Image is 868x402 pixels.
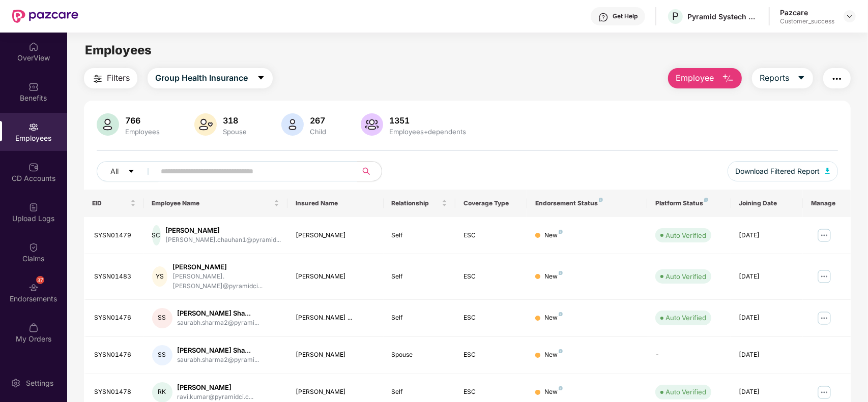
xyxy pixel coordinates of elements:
[846,12,854,20] img: svg+xml;base64,PHN2ZyBpZD0iRHJvcGRvd24tMzJ4MzIiIHhtbG5zPSJodHRwOi8vd3d3LnczLm9yZy8yMDAwL3N2ZyIgd2...
[780,8,834,17] div: Pazcare
[221,128,249,136] div: Spouse
[28,323,39,333] img: svg+xml;base64,PHN2ZyBpZD0iTXlfT3JkZXJzIiBkYXRhLW5hbWU9Ik15IE9yZGVycyIgeG1sbnM9Imh0dHA6Ly93d3cudz...
[178,392,254,402] div: ravi.kumar@pyramidci.c...
[172,262,279,272] div: [PERSON_NAME]
[392,387,447,397] div: Self
[739,313,795,323] div: [DATE]
[296,231,375,240] div: [PERSON_NAME]
[647,337,731,374] td: -
[296,350,375,360] div: [PERSON_NAME]
[676,72,714,84] span: Employee
[28,42,39,52] img: svg+xml;base64,PHN2ZyBpZD0iSG9tZSIgeG1sbnM9Imh0dHA6Ly93d3cudzMub3JnLzIwMDAvc3ZnIiB3aWR0aD0iMjAiIG...
[464,350,519,360] div: ESC
[739,231,795,240] div: [DATE]
[97,113,119,136] img: svg+xml;base64,PHN2ZyB4bWxucz0iaHR0cDovL3d3dy53My5vcmcvMjAwMC9zdmciIHhtbG5zOnhsaW5rPSJodHRwOi8vd3...
[559,349,563,353] img: svg+xml;base64,PHN2ZyB4bWxucz0iaHR0cDovL3d3dy53My5vcmcvMjAwMC9zdmciIHdpZHRoPSI4IiBoZWlnaHQ9IjgiIH...
[666,271,706,282] div: Auto Verified
[387,115,468,126] div: 1351
[599,198,603,202] img: svg+xml;base64,PHN2ZyB4bWxucz0iaHR0cDovL3d3dy53My5vcmcvMjAwMC9zdmciIHdpZHRoPSI4IiBoZWlnaHQ9IjgiIH...
[544,313,563,323] div: New
[392,199,440,207] span: Relationship
[107,72,130,84] span: Filters
[831,73,843,85] img: svg+xml;base64,PHN2ZyB4bWxucz0iaHR0cDovL3d3dy53My5vcmcvMjAwMC9zdmciIHdpZHRoPSIyNCIgaGVpZ2h0PSIyNC...
[94,231,136,240] div: SYSN01479
[760,72,789,84] span: Reports
[28,122,39,132] img: svg+xml;base64,PHN2ZyBpZD0iRW1wbG95ZWVzIiB4bWxucz0iaHR0cDovL3d3dy53My5vcmcvMjAwMC9zdmciIHdpZHRoPS...
[598,12,609,22] img: svg+xml;base64,PHN2ZyBpZD0iSGVscC0zMngzMiIgeG1sbnM9Imh0dHA6Ly93d3cudzMub3JnLzIwMDAvc3ZnIiB3aWR0aD...
[722,73,734,85] img: svg+xml;base64,PHN2ZyB4bWxucz0iaHR0cDovL3d3dy53My5vcmcvMjAwMC9zdmciIHhtbG5zOnhsaW5rPSJodHRwOi8vd3...
[655,199,723,207] div: Platform Status
[257,74,265,83] span: caret-down
[296,272,375,282] div: [PERSON_NAME]
[666,230,706,240] div: Auto Verified
[544,272,563,282] div: New
[97,161,159,181] button: Allcaret-down
[559,312,563,316] img: svg+xml;base64,PHN2ZyB4bWxucz0iaHR0cDovL3d3dy53My5vcmcvMjAwMC9zdmciIHdpZHRoPSI4IiBoZWlnaHQ9IjgiIH...
[152,225,161,245] div: SC
[152,199,272,207] span: Employee Name
[736,166,820,177] span: Download Filtered Report
[178,346,259,355] div: [PERSON_NAME] Sha...
[28,82,39,92] img: svg+xml;base64,PHN2ZyBpZD0iQmVuZWZpdHMiIHhtbG5zPSJodHRwOi8vd3d3LnczLm9yZy8yMDAwL3N2ZyIgd2lkdGg9Ij...
[166,235,281,245] div: [PERSON_NAME].chauhan1@pyramid...
[172,272,279,291] div: [PERSON_NAME].[PERSON_NAME]@pyramidci...
[296,387,375,397] div: [PERSON_NAME]
[84,190,144,217] th: EID
[666,387,706,397] div: Auto Verified
[36,276,44,284] div: 37
[296,313,375,323] div: [PERSON_NAME] ...
[178,383,254,392] div: [PERSON_NAME]
[28,283,39,293] img: svg+xml;base64,PHN2ZyBpZD0iRW5kb3JzZW1lbnRzIiB4bWxucz0iaHR0cDovL3d3dy53My5vcmcvMjAwMC9zdmciIHdpZH...
[178,308,259,318] div: [PERSON_NAME] Sha...
[152,308,172,328] div: SS
[357,167,377,175] span: search
[28,202,39,212] img: svg+xml;base64,PHN2ZyBpZD0iVXBsb2FkX0xvZ3MiIGRhdGEtbmFtZT0iVXBsb2FkIExvZ3MiIHhtbG5zPSJodHRwOi8vd3...
[178,318,259,328] div: saurabh.sharma2@pyrami...
[92,73,104,85] img: svg+xml;base64,PHN2ZyB4bWxucz0iaHR0cDovL3d3dy53My5vcmcvMjAwMC9zdmciIHdpZHRoPSIyNCIgaGVpZ2h0PSIyNC...
[281,113,304,136] img: svg+xml;base64,PHN2ZyB4bWxucz0iaHR0cDovL3d3dy53My5vcmcvMjAwMC9zdmciIHhtbG5zOnhsaW5rPSJodHRwOi8vd3...
[780,17,834,25] div: Customer_success
[85,43,152,57] span: Employees
[544,350,563,360] div: New
[704,198,708,202] img: svg+xml;base64,PHN2ZyB4bWxucz0iaHR0cDovL3d3dy53My5vcmcvMjAwMC9zdmciIHdpZHRoPSI4IiBoZWlnaHQ9IjgiIH...
[94,272,136,282] div: SYSN01483
[384,190,455,217] th: Relationship
[464,272,519,282] div: ESC
[739,387,795,397] div: [DATE]
[166,226,281,235] div: [PERSON_NAME]
[816,227,832,243] img: manageButton
[128,168,135,176] span: caret-down
[110,166,119,177] span: All
[816,384,832,400] img: manageButton
[728,161,838,181] button: Download Filtered Report
[816,310,832,326] img: manageButton
[148,68,273,88] button: Group Health Insurancecaret-down
[613,12,638,20] div: Get Help
[94,387,136,397] div: SYSN01478
[392,350,447,360] div: Spouse
[308,128,328,136] div: Child
[731,190,803,217] th: Joining Date
[308,115,328,126] div: 267
[123,128,162,136] div: Employees
[464,231,519,240] div: ESC
[392,231,447,240] div: Self
[92,199,128,207] span: EID
[152,345,172,365] div: SS
[544,387,563,397] div: New
[144,190,288,217] th: Employee Name
[668,68,742,88] button: Employee
[357,161,382,181] button: search
[544,231,563,240] div: New
[559,230,563,234] img: svg+xml;base64,PHN2ZyB4bWxucz0iaHR0cDovL3d3dy53My5vcmcvMjAwMC9zdmciIHdpZHRoPSI4IiBoZWlnaHQ9IjgiIH...
[535,199,639,207] div: Endorsement Status
[361,113,383,136] img: svg+xml;base64,PHN2ZyB4bWxucz0iaHR0cDovL3d3dy53My5vcmcvMjAwMC9zdmciIHhtbG5zOnhsaW5rPSJodHRwOi8vd3...
[752,68,813,88] button: Reportscaret-down
[672,10,679,22] span: P
[825,168,830,174] img: svg+xml;base64,PHN2ZyB4bWxucz0iaHR0cDovL3d3dy53My5vcmcvMjAwMC9zdmciIHhtbG5zOnhsaW5rPSJodHRwOi8vd3...
[123,115,162,126] div: 766
[739,272,795,282] div: [DATE]
[287,190,383,217] th: Insured Name
[464,387,519,397] div: ESC
[12,10,78,23] img: New Pazcare Logo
